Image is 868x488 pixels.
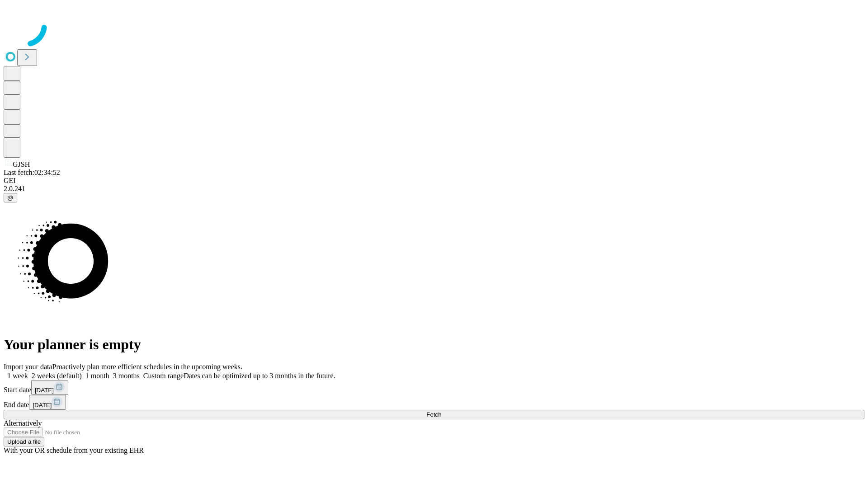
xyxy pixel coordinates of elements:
[4,169,60,176] span: Last fetch: 02:34:52
[7,194,14,201] span: @
[32,372,82,380] span: 2 weeks (default)
[113,372,140,380] span: 3 months
[4,437,44,446] button: Upload a file
[35,387,54,394] span: [DATE]
[4,185,864,193] div: 2.0.241
[29,395,66,410] button: [DATE]
[143,372,184,380] span: Custom range
[4,419,42,427] span: Alternatively
[85,372,109,380] span: 1 month
[13,160,30,168] span: GJSH
[31,380,68,395] button: [DATE]
[4,336,864,353] h1: Your planner is empty
[4,193,17,202] button: @
[426,411,441,418] span: Fetch
[52,363,242,371] span: Proactively plan more efficient schedules in the upcoming weeks.
[4,446,144,454] span: With your OR schedule from your existing EHR
[4,395,864,410] div: End date
[33,402,52,408] span: [DATE]
[4,410,864,419] button: Fetch
[4,380,864,395] div: Start date
[7,372,28,380] span: 1 week
[4,177,864,185] div: GEI
[4,363,52,371] span: Import your data
[184,372,335,380] span: Dates can be optimized up to 3 months in the future.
